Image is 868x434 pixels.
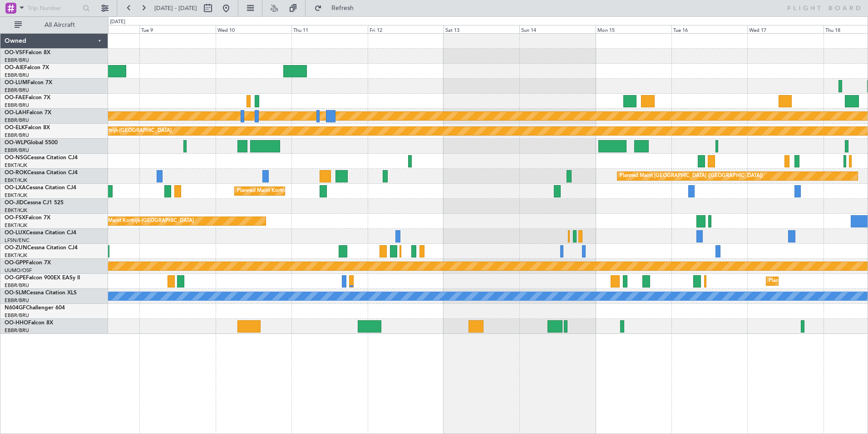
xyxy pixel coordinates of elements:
[5,170,27,176] span: OO-ROK
[5,260,51,266] a: OO-GPPFalcon 7X
[5,72,29,79] a: EBBR/BRU
[620,169,763,183] div: Planned Maint [GEOGRAPHIC_DATA] ([GEOGRAPHIC_DATA])
[5,147,29,154] a: EBBR/BRU
[88,214,194,228] div: Planned Maint Kortrijk-[GEOGRAPHIC_DATA]
[66,124,172,138] div: Planned Maint Kortrijk-[GEOGRAPHIC_DATA]
[5,230,26,236] span: OO-LUX
[154,4,197,12] span: [DATE] - [DATE]
[5,260,26,266] span: OO-GPP
[5,80,52,86] a: OO-LUMFalcon 7X
[5,125,25,131] span: OO-ELK
[596,25,671,33] div: Mon 15
[5,80,27,86] span: OO-LUM
[5,222,27,229] a: EBKT/KJK
[5,215,50,221] a: OO-FSXFalcon 7X
[10,18,99,32] button: All Aircraft
[5,237,30,244] a: LFSN/ENC
[310,1,365,15] button: Refresh
[5,140,27,146] span: OO-WLP
[5,245,78,251] a: OO-ZUNCessna Citation CJ4
[5,155,27,161] span: OO-NSG
[5,230,76,236] a: OO-LUXCessna Citation CJ4
[5,110,51,116] a: OO-LAHFalcon 7X
[139,25,215,33] div: Tue 9
[5,327,29,334] a: EBBR/BRU
[5,282,29,289] a: EBBR/BRU
[5,87,29,94] a: EBBR/BRU
[5,102,29,109] a: EBBR/BRU
[5,207,27,214] a: EBKT/KJK
[5,305,65,311] a: N604GFChallenger 604
[28,1,80,15] input: Trip Number
[747,25,823,33] div: Wed 17
[216,25,291,33] div: Wed 10
[24,22,96,28] span: All Aircraft
[324,5,362,11] span: Refresh
[5,57,29,64] a: EBBR/BRU
[368,25,444,33] div: Fri 12
[444,25,519,33] div: Sat 13
[5,200,64,206] a: OO-JIDCessna CJ1 525
[5,95,50,101] a: OO-FAEFalcon 7X
[5,305,26,311] span: N604GF
[5,117,29,124] a: EBBR/BRU
[5,162,27,169] a: EBKT/KJK
[5,245,27,251] span: OO-ZUN
[5,192,27,199] a: EBKT/KJK
[5,200,24,206] span: OO-JID
[5,155,78,161] a: OO-NSGCessna Citation CJ4
[5,50,50,56] a: OO-VSFFalcon 8X
[5,312,29,319] a: EBBR/BRU
[5,275,26,281] span: OO-GPE
[5,275,80,281] a: OO-GPEFalcon 900EX EASy II
[5,170,78,176] a: OO-ROKCessna Citation CJ4
[5,297,29,304] a: EBBR/BRU
[5,185,26,191] span: OO-LXA
[5,125,50,131] a: OO-ELKFalcon 8X
[5,132,29,139] a: EBBR/BRU
[5,185,76,191] a: OO-LXACessna Citation CJ4
[5,215,25,221] span: OO-FSX
[5,140,58,146] a: OO-WLPGlobal 5500
[5,267,32,274] a: UUMO/OSF
[5,65,49,71] a: OO-AIEFalcon 7X
[110,18,125,26] div: [DATE]
[5,290,26,296] span: OO-SLM
[291,25,367,33] div: Thu 11
[5,110,26,116] span: OO-LAH
[5,177,27,184] a: EBKT/KJK
[5,320,53,326] a: OO-HHOFalcon 8X
[5,290,77,296] a: OO-SLMCessna Citation XLS
[5,50,25,56] span: OO-VSF
[5,95,25,101] span: OO-FAE
[519,25,595,33] div: Sun 14
[5,320,28,326] span: OO-HHO
[5,252,27,259] a: EBKT/KJK
[5,65,24,71] span: OO-AIE
[237,184,343,198] div: Planned Maint Kortrijk-[GEOGRAPHIC_DATA]
[671,25,747,33] div: Tue 16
